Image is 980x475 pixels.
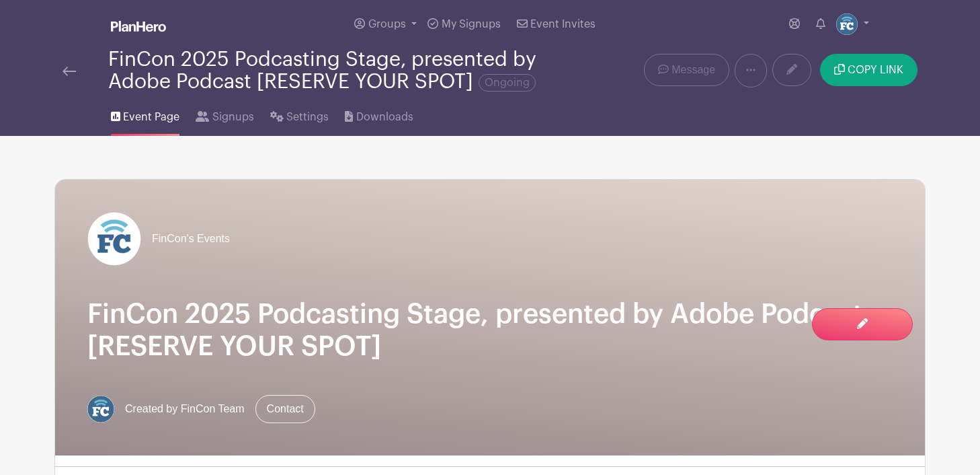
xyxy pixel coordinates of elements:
[644,54,729,86] a: Message
[530,19,596,30] span: Event Invites
[196,93,253,136] a: Signups
[479,74,536,92] span: Ongoing
[286,109,329,125] span: Settings
[671,62,715,78] span: Message
[836,13,858,35] img: FC%20circle.png
[270,93,329,136] a: Settings
[820,54,917,86] button: COPY LINK
[345,93,413,136] a: Downloads
[63,67,76,76] img: back-arrow-29a5d9b10d5bd6ae65dc969a981735edf675c4d7a1fe02e03b50dbd4ba3cdb55.svg
[87,212,141,266] img: FC%20circle_white.png
[108,48,544,93] div: FinCon 2025 Podcasting Stage, presented by Adobe Podcast [RESERVE YOUR SPOT]
[125,401,245,417] span: Created by FinCon Team
[442,19,501,30] span: My Signups
[152,231,230,247] span: FinCon's Events
[123,109,179,125] span: Event Page
[368,19,406,30] span: Groups
[87,396,114,423] img: FC%20circle.png
[87,298,893,363] h1: FinCon 2025 Podcasting Stage, presented by Adobe Podcast [RESERVE YOUR SPOT]
[848,65,903,75] span: COPY LINK
[111,93,179,136] a: Event Page
[212,109,254,125] span: Signups
[356,109,413,125] span: Downloads
[111,21,166,32] img: logo_white-6c42ec7e38ccf1d336a20a19083b03d10ae64f83f12c07503d8b9e83406b4c7d.svg
[255,395,315,423] a: Contact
